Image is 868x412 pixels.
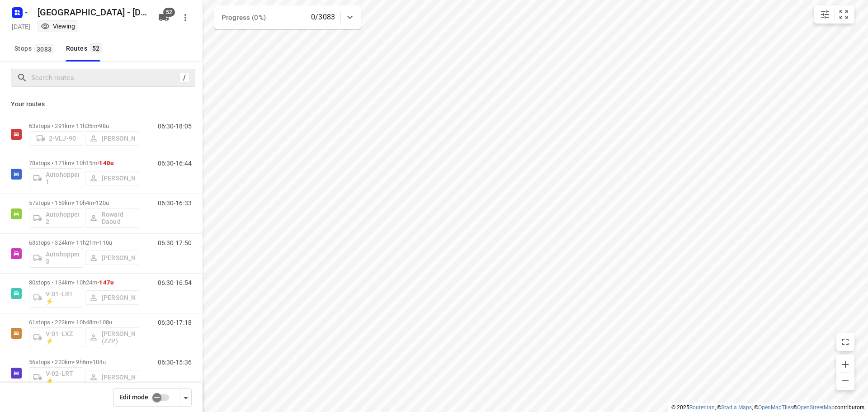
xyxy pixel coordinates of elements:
[29,319,139,326] p: 61 stops • 223km • 10h48m
[158,279,192,286] p: 06:30-16:54
[91,359,93,365] span: •
[158,319,192,326] p: 06:30-17:18
[97,279,99,286] span: •
[158,359,192,366] p: 06:30-15:36
[29,199,139,206] p: 57 stops • 159km • 10h4m
[11,99,192,109] p: Your routes
[99,279,113,286] span: 147u
[93,359,106,365] span: 104u
[41,22,75,31] div: You are currently in view mode. To make any changes, go to edit project.
[222,14,266,22] span: Progress (0%)
[96,199,109,206] span: 120u
[29,239,139,246] p: 63 stops • 324km • 11h21m
[29,279,139,286] p: 80 stops • 134km • 10h24m
[97,123,99,129] span: •
[99,239,112,246] span: 110u
[158,123,192,130] p: 06:30-18:05
[66,43,105,54] div: Routes
[119,393,148,401] span: Edit mode
[99,319,112,326] span: 108u
[689,404,715,411] a: Routetitan
[180,392,191,403] div: Driver app settings
[797,404,835,411] a: OpenStreetMap
[29,123,139,129] p: 63 stops • 291km • 11h35m
[94,199,96,206] span: •
[97,160,99,166] span: •
[155,9,173,27] button: 52
[179,73,189,83] div: /
[214,5,361,29] div: Progress (0%)0/3083
[311,12,335,23] p: 0/3083
[158,199,192,207] p: 06:30-16:33
[34,44,54,53] span: 3083
[758,404,793,411] a: OpenMapTiles
[814,5,854,24] div: small contained button group
[816,5,834,24] button: Map settings
[158,239,192,246] p: 06:30-17:50
[29,160,139,166] p: 78 stops • 171km • 10h15m
[29,359,139,365] p: 56 stops • 220km • 9h6m
[176,9,194,27] button: More
[158,160,192,167] p: 06:30-16:44
[90,43,102,52] span: 52
[835,5,853,24] button: Fit zoom
[97,319,99,326] span: •
[14,43,57,54] span: Stops
[97,239,99,246] span: •
[671,404,864,411] li: © 2025 , © , © © contributors
[163,8,175,17] span: 52
[99,160,113,166] span: 140u
[31,71,179,85] input: Search routes
[99,123,108,129] span: 98u
[721,404,752,411] a: Stadia Maps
